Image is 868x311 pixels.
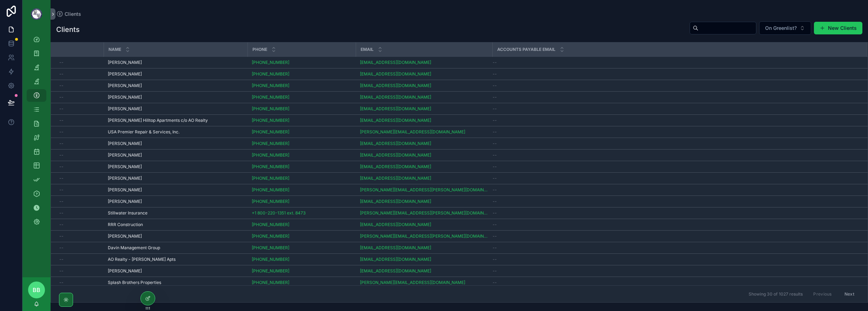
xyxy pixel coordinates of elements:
a: [PERSON_NAME] [108,187,243,193]
span: -- [59,176,64,181]
a: [PHONE_NUMBER] [252,71,289,77]
span: -- [493,164,497,170]
a: RRR Construction [108,222,243,227]
a: [PERSON_NAME] [108,176,243,181]
span: Name [108,47,121,52]
a: [PHONE_NUMBER] [252,164,351,170]
span: -- [493,268,497,274]
a: [EMAIL_ADDRESS][DOMAIN_NAME] [360,199,431,204]
span: -- [493,141,497,146]
span: [PERSON_NAME] [108,176,142,181]
a: [PHONE_NUMBER] [252,129,351,135]
a: -- [493,94,859,100]
a: [PERSON_NAME][EMAIL_ADDRESS][PERSON_NAME][DOMAIN_NAME] [360,210,488,216]
a: -- [59,210,99,216]
a: Clients [56,11,81,18]
span: [PERSON_NAME] [108,199,142,204]
a: -- [493,280,859,285]
a: [PHONE_NUMBER] [252,199,289,204]
a: [PHONE_NUMBER] [252,176,289,181]
span: Showing 30 of 1027 results [749,291,803,297]
a: [EMAIL_ADDRESS][DOMAIN_NAME] [360,245,488,251]
a: -- [59,118,99,123]
a: -- [59,129,99,135]
div: scrollable content [22,28,51,237]
a: +1 800-220-1351 ext. 8473 [252,210,351,216]
a: [EMAIL_ADDRESS][DOMAIN_NAME] [360,94,431,100]
a: -- [59,164,99,170]
a: [PERSON_NAME] [108,60,243,65]
a: [EMAIL_ADDRESS][DOMAIN_NAME] [360,83,431,88]
a: -- [59,268,99,274]
a: [PHONE_NUMBER] [252,222,289,227]
span: -- [59,118,64,123]
a: [PERSON_NAME][EMAIL_ADDRESS][DOMAIN_NAME] [360,129,465,135]
a: [EMAIL_ADDRESS][DOMAIN_NAME] [360,71,488,77]
span: Splash Brothers Properties [108,280,161,285]
a: -- [59,176,99,181]
span: Accounts Payable Email [497,47,555,52]
a: [EMAIL_ADDRESS][DOMAIN_NAME] [360,94,488,100]
span: [PERSON_NAME] [108,94,142,100]
span: -- [59,210,64,216]
span: Email [361,47,374,52]
span: -- [493,118,497,123]
a: [PERSON_NAME][EMAIL_ADDRESS][PERSON_NAME][DOMAIN_NAME] [360,233,488,239]
a: -- [493,233,859,239]
span: RRR Construction [108,222,143,227]
span: -- [59,152,64,158]
a: -- [493,199,859,204]
a: [PERSON_NAME] Hilltop Apartments c/o AO Realty [108,118,243,123]
a: +1 800-220-1351 ext. 8473 [252,210,305,216]
a: [PHONE_NUMBER] [252,60,289,65]
span: -- [493,280,497,285]
a: [EMAIL_ADDRESS][DOMAIN_NAME] [360,118,431,123]
span: [PERSON_NAME] [108,71,142,77]
span: AO Realty - [PERSON_NAME] Apts [108,257,176,262]
span: [PERSON_NAME] [108,164,142,170]
a: -- [493,118,859,123]
span: [PERSON_NAME] [108,187,142,193]
span: Stillwater Insurance [108,210,147,216]
span: -- [493,60,497,65]
span: -- [59,199,64,204]
span: -- [493,129,497,135]
a: [PHONE_NUMBER] [252,94,289,100]
a: [EMAIL_ADDRESS][DOMAIN_NAME] [360,257,431,262]
img: App logo [31,8,42,20]
a: [PHONE_NUMBER] [252,152,351,158]
span: [PERSON_NAME] [108,152,142,158]
a: -- [59,152,99,158]
a: -- [59,257,99,262]
a: [PHONE_NUMBER] [252,245,289,251]
a: [EMAIL_ADDRESS][DOMAIN_NAME] [360,176,431,181]
span: -- [493,83,497,88]
span: -- [493,257,497,262]
span: -- [493,94,497,100]
span: -- [59,94,64,100]
a: -- [59,94,99,100]
span: Phone [252,47,267,52]
a: -- [59,106,99,112]
a: [PERSON_NAME] [108,106,243,112]
a: [PERSON_NAME][EMAIL_ADDRESS][DOMAIN_NAME] [360,280,488,285]
span: -- [493,210,497,216]
a: [EMAIL_ADDRESS][DOMAIN_NAME] [360,106,431,112]
span: BB [33,286,40,294]
span: [PERSON_NAME] [108,268,142,274]
a: [PHONE_NUMBER] [252,60,351,65]
a: [PERSON_NAME] [108,233,243,239]
a: [PHONE_NUMBER] [252,268,351,274]
a: -- [493,245,859,251]
a: -- [493,71,859,77]
a: [EMAIL_ADDRESS][DOMAIN_NAME] [360,60,431,65]
a: [PHONE_NUMBER] [252,280,289,285]
a: [EMAIL_ADDRESS][DOMAIN_NAME] [360,106,488,112]
a: [PHONE_NUMBER] [252,176,351,181]
a: -- [493,187,859,193]
span: -- [493,222,497,227]
span: On Greenlist? [765,25,797,32]
a: [PERSON_NAME] [108,268,243,274]
a: [PERSON_NAME][EMAIL_ADDRESS][DOMAIN_NAME] [360,280,465,285]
